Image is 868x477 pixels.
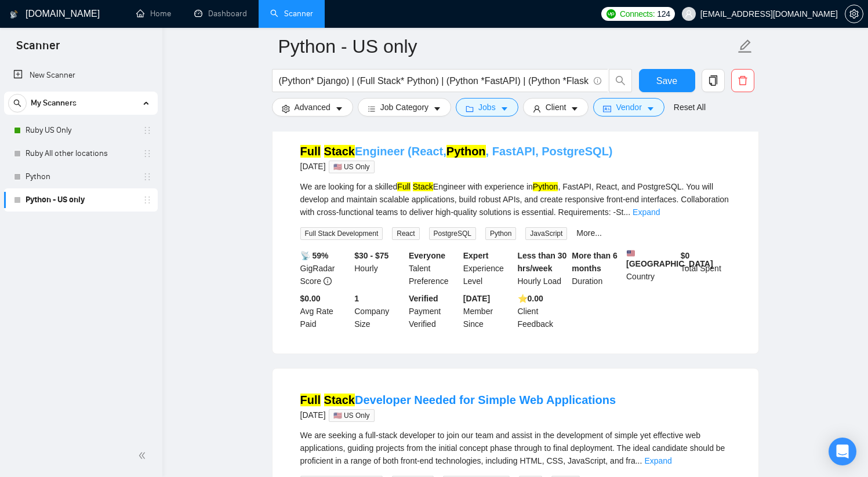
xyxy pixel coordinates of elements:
[8,94,27,112] button: search
[272,98,353,116] button: settingAdvancedcaret-down
[136,9,171,19] a: homeHome
[409,294,438,303] b: Verified
[300,394,616,406] a: Full StackDeveloper Needed for Simple Web Applications
[300,227,383,240] span: Full Stack Development
[515,249,570,287] div: Hourly Load
[4,92,158,212] li: My Scanners
[478,101,496,114] span: Jobs
[300,180,731,219] div: We are looking for a skilled Engineer with experience in , FastAPI, React, and PostgreSQL. You wi...
[143,195,152,205] span: holder
[639,69,695,92] button: Save
[143,172,152,181] span: holder
[685,10,693,18] span: user
[143,149,152,158] span: holder
[571,104,579,113] span: caret-down
[329,409,375,422] span: 🇺🇸 US Only
[456,98,518,116] button: folderJobscaret-down
[647,104,655,113] span: caret-down
[143,126,152,135] span: holder
[485,227,516,240] span: Python
[392,227,419,240] span: React
[298,249,353,287] div: GigRadar Score
[518,294,543,303] b: ⭐️ 0.00
[397,182,411,191] mark: Full
[525,227,567,240] span: JavaScript
[324,394,355,406] mark: Stack
[300,251,329,260] b: 📡 59%
[678,249,733,287] div: Total Spent
[368,104,376,113] span: bars
[406,292,461,330] div: Payment Verified
[633,207,660,217] a: Expand
[26,119,136,142] a: Ruby US Only
[26,165,136,188] a: Python
[845,9,863,19] a: setting
[7,37,69,61] span: Scanner
[9,99,26,107] span: search
[31,92,77,115] span: My Scanners
[352,249,406,287] div: Hourly
[461,292,515,330] div: Member Since
[461,249,515,287] div: Experience Level
[609,69,632,92] button: search
[829,438,856,465] div: Open Intercom Messenger
[270,9,313,19] a: searchScanner
[845,9,863,19] span: setting
[674,101,706,114] a: Reset All
[324,277,332,285] span: info-circle
[300,394,321,406] mark: Full
[300,294,321,303] b: $0.00
[533,104,541,113] span: user
[466,104,474,113] span: folder
[576,228,602,238] a: More...
[352,292,406,330] div: Company Size
[656,74,677,88] span: Save
[26,142,136,165] a: Ruby All other locations
[518,251,567,273] b: Less than 30 hrs/week
[569,249,624,287] div: Duration
[546,101,566,114] span: Client
[13,64,148,87] a: New Scanner
[300,159,613,173] div: [DATE]
[593,98,664,116] button: idcardVendorcaret-down
[463,251,489,260] b: Expert
[406,249,461,287] div: Talent Preference
[606,9,616,19] img: upwork-logo.png
[446,145,486,158] mark: Python
[702,69,725,92] button: copy
[609,75,631,86] span: search
[413,182,433,191] mark: Stack
[644,456,671,465] a: Expand
[300,408,616,422] div: [DATE]
[279,74,589,88] input: Search Freelance Jobs...
[4,64,158,87] li: New Scanner
[627,249,635,257] img: 🇺🇸
[409,251,445,260] b: Everyone
[845,5,863,23] button: setting
[10,5,18,24] img: logo
[657,8,670,20] span: 124
[620,8,655,20] span: Connects:
[732,75,754,86] span: delete
[681,251,690,260] b: $ 0
[533,182,558,191] mark: Python
[572,251,618,273] b: More than 6 months
[623,207,630,217] span: ...
[463,294,490,303] b: [DATE]
[298,292,353,330] div: Avg Rate Paid
[358,98,451,116] button: barsJob Categorycaret-down
[324,145,355,158] mark: Stack
[429,227,476,240] span: PostgreSQL
[624,249,678,287] div: Country
[300,429,731,467] div: We are seeking a full-stack developer to join our team and assist in the development of simple ye...
[500,104,509,113] span: caret-down
[300,145,321,158] mark: Full
[380,101,428,114] span: Job Category
[138,450,150,461] span: double-left
[523,98,589,116] button: userClientcaret-down
[635,456,642,465] span: ...
[738,39,753,54] span: edit
[594,77,601,85] span: info-circle
[702,75,724,86] span: copy
[295,101,331,114] span: Advanced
